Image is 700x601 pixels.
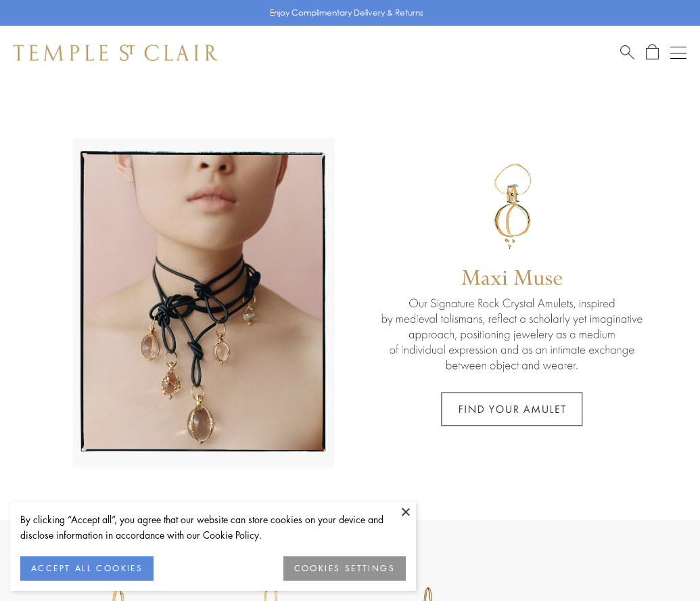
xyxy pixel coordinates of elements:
p: Enjoy Complimentary Delivery & Returns [270,6,423,20]
button: ACCEPT ALL COOKIES [20,556,154,581]
div: By clicking “Accept all”, you agree that our website can store cookies on your device and disclos... [20,512,406,543]
button: Open navigation [670,45,686,61]
button: COOKIES SETTINGS [283,556,406,581]
a: Open Shopping Bag [646,44,659,61]
a: Search [620,44,634,61]
img: Temple St. Clair [14,45,218,61]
